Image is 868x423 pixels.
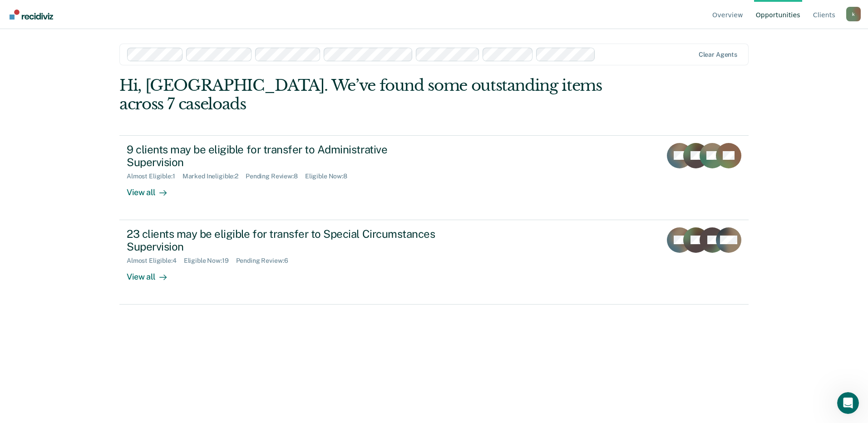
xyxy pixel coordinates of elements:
div: Pending Review : 8 [246,172,305,180]
div: View all [127,180,178,198]
button: Profile dropdown button [846,7,861,21]
div: k [846,7,861,21]
a: 9 clients may be eligible for transfer to Administrative SupervisionAlmost Eligible:1Marked Ineli... [119,135,749,220]
div: Almost Eligible : 1 [127,172,182,180]
div: Marked Ineligible : 2 [182,172,246,180]
div: 9 clients may be eligible for transfer to Administrative Supervision [127,143,445,169]
div: Almost Eligible : 4 [127,257,184,265]
div: Hi, [GEOGRAPHIC_DATA]. We’ve found some outstanding items across 7 caseloads [119,76,623,113]
div: Eligible Now : 19 [184,257,236,265]
div: View all [127,265,178,282]
div: Clear agents [699,51,737,59]
div: Eligible Now : 8 [305,172,355,180]
iframe: Intercom live chat [837,392,859,414]
img: Recidiviz [10,10,53,20]
div: 23 clients may be eligible for transfer to Special Circumstances Supervision [127,227,445,254]
a: 23 clients may be eligible for transfer to Special Circumstances SupervisionAlmost Eligible:4Elig... [119,220,749,305]
div: Pending Review : 6 [236,257,296,265]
